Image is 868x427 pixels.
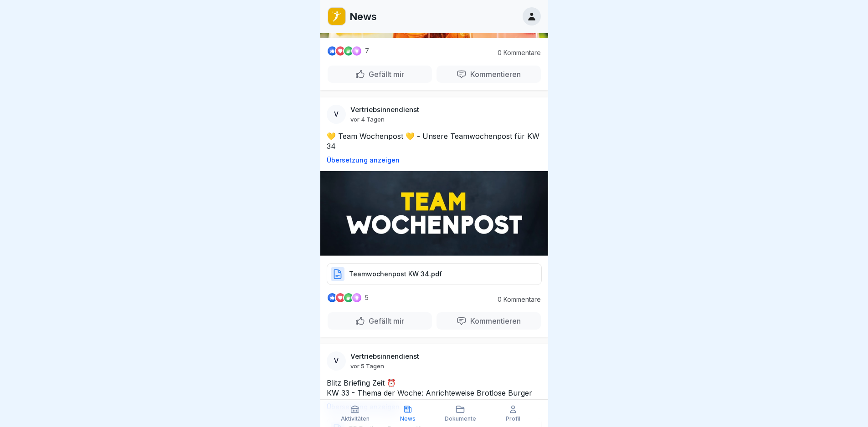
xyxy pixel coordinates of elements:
a: Teamwochenpost KW 34.pdf [327,274,542,283]
div: V [327,351,346,371]
img: Post Image [320,171,548,256]
p: Übersetzung anzeigen [327,157,542,164]
p: Vertriebsinnendienst [350,352,419,361]
p: News [400,416,416,422]
p: Gefällt mir [365,316,404,325]
img: oo2rwhh5g6mqyfqxhtbddxvd.png [328,8,345,25]
p: Teamwochenpost KW 34.pdf [349,269,442,279]
p: News [349,10,377,22]
p: 5 [365,294,369,301]
p: Profil [506,416,520,422]
p: Blitz Briefing Zeit ⏰ KW 33 - Thema der Woche: Anrichteweise Brotlose Burger [327,378,542,398]
p: 0 Kommentare [491,49,541,56]
p: 0 Kommentare [491,296,541,303]
p: Dokumente [445,416,476,422]
div: V [327,105,346,124]
p: vor 4 Tagen [350,116,385,123]
p: 7 [365,47,369,55]
p: vor 5 Tagen [350,362,384,370]
p: Gefällt mir [365,70,404,79]
p: 💛 Team Wochenpost 💛 - Unsere Teamwochenpost für KW 34 [327,131,542,151]
p: Kommentieren [467,316,521,325]
p: Vertriebsinnendienst [350,106,419,114]
p: Aktivitäten [341,416,370,422]
p: Kommentieren [467,70,521,79]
